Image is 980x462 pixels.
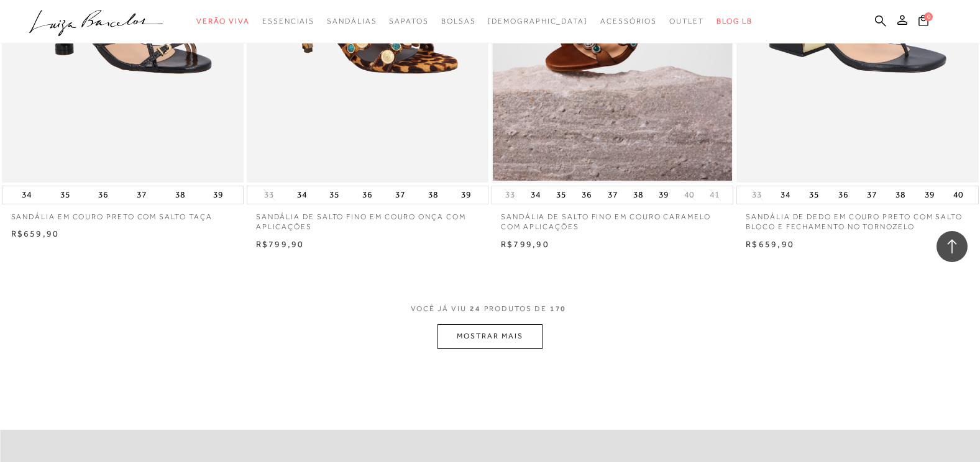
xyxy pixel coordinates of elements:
[262,10,314,33] a: categoryNavScreenReaderText
[359,186,376,204] button: 36
[717,17,753,25] span: BLOG LB
[552,186,570,204] button: 35
[293,186,311,204] button: 34
[669,10,704,33] a: categoryNavScreenReaderText
[550,304,567,313] span: 170
[18,186,35,204] button: 34
[2,204,244,222] a: SANDÁLIA EM COURO PRETO COM SALTO TAÇA
[411,304,570,313] span: VOCÊ JÁ VIU PRODUTOS DE
[133,186,150,204] button: 37
[389,17,428,25] span: Sapatos
[327,17,377,25] span: Sandálias
[492,204,733,233] a: SANDÁLIA DE SALTO FINO EM COURO CARAMELO COM APLICAÇÕES
[655,186,672,204] button: 39
[196,17,250,25] span: Verão Viva
[921,186,938,204] button: 39
[57,186,74,204] button: 35
[600,17,657,25] span: Acessórios
[327,10,377,33] a: categoryNavScreenReaderText
[680,189,698,201] button: 40
[600,10,657,33] a: categoryNavScreenReaderText
[441,17,476,25] span: Bolsas
[457,186,475,204] button: 39
[392,186,409,204] button: 37
[209,186,227,204] button: 39
[748,189,766,201] button: 33
[746,239,794,249] span: R$659,90
[260,189,278,201] button: 33
[717,10,753,33] a: BLOG LB
[915,14,932,30] button: 0
[488,10,588,33] a: noSubCategoriesText
[892,186,909,204] button: 38
[389,10,428,33] a: categoryNavScreenReaderText
[470,304,481,313] span: 24
[950,186,967,204] button: 40
[172,186,189,204] button: 38
[11,229,60,238] span: R$659,90
[736,204,978,233] a: SANDÁLIA DE DEDO EM COURO PRETO COM SALTO BLOCO E FECHAMENTO NO TORNOZELO
[777,186,794,204] button: 34
[441,10,476,33] a: categoryNavScreenReaderText
[630,186,647,204] button: 38
[256,239,305,249] span: R$799,90
[247,204,488,233] a: SANDÁLIA DE SALTO FINO EM COURO ONÇA COM APLICAÇÕES
[924,12,933,21] span: 0
[669,17,704,25] span: Outlet
[94,186,112,204] button: 36
[604,186,621,204] button: 37
[196,10,250,33] a: categoryNavScreenReaderText
[863,186,881,204] button: 37
[527,186,544,204] button: 34
[488,17,588,25] span: [DEMOGRAPHIC_DATA]
[326,186,343,204] button: 35
[501,189,519,201] button: 33
[578,186,595,204] button: 36
[424,186,442,204] button: 38
[835,186,852,204] button: 36
[805,186,823,204] button: 35
[262,17,314,25] span: Essenciais
[706,189,723,201] button: 41
[437,324,542,348] button: MOSTRAR MAIS
[501,239,549,249] span: R$799,90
